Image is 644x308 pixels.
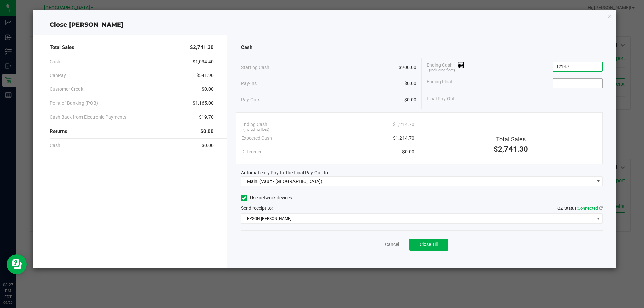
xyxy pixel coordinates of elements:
span: $0.00 [404,80,416,87]
span: Automatically Pay-In The Final Pay-Out To: [241,170,329,175]
span: Cash [50,142,60,149]
span: QZ Status: [557,206,603,211]
label: Use network devices [241,194,292,201]
span: CanPay [50,72,66,79]
span: Final Pay-Out [427,95,455,102]
span: Expected Cash [241,135,272,142]
span: $1,165.00 [193,100,214,107]
span: (including float) [243,127,269,133]
span: Total Sales [496,136,526,143]
span: $0.00 [202,142,214,149]
span: Cash Back from Electronic Payments [50,114,126,121]
iframe: Resource center [7,254,27,274]
span: $2,741.30 [190,44,214,51]
a: Cancel [385,241,399,248]
span: Cash [241,44,252,51]
span: $0.00 [200,128,214,135]
span: Send receipt to: [241,205,273,211]
span: Ending Float [427,78,453,88]
span: Pay-Ins [241,80,257,87]
span: $1,214.70 [393,135,414,142]
span: $0.00 [404,96,416,103]
span: Difference [241,148,262,156]
span: Ending Cash [427,62,464,72]
span: EPSON-[PERSON_NAME] [241,214,594,223]
span: $1,034.40 [193,58,214,65]
span: $541.90 [196,72,214,79]
span: $1,214.70 [393,121,414,128]
span: $0.00 [402,148,414,156]
span: Customer Credit [50,86,84,93]
span: Starting Cash [241,64,269,71]
span: -$19.70 [198,114,214,121]
span: Pay-Outs [241,96,260,103]
span: Close Till [420,242,438,247]
span: (including float) [429,68,455,73]
span: Point of Banking (POB) [50,100,98,107]
button: Close Till [409,239,448,251]
div: Returns [50,124,214,139]
span: $200.00 [399,64,416,71]
span: Connected [578,206,598,211]
span: Cash [50,58,60,65]
div: Close [PERSON_NAME] [33,20,616,29]
span: $0.00 [202,86,214,93]
span: $2,741.30 [494,145,528,153]
span: (Vault - [GEOGRAPHIC_DATA]) [259,179,322,184]
span: Main [247,179,257,184]
span: Total Sales [50,44,74,51]
span: Ending Cash [241,121,267,128]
